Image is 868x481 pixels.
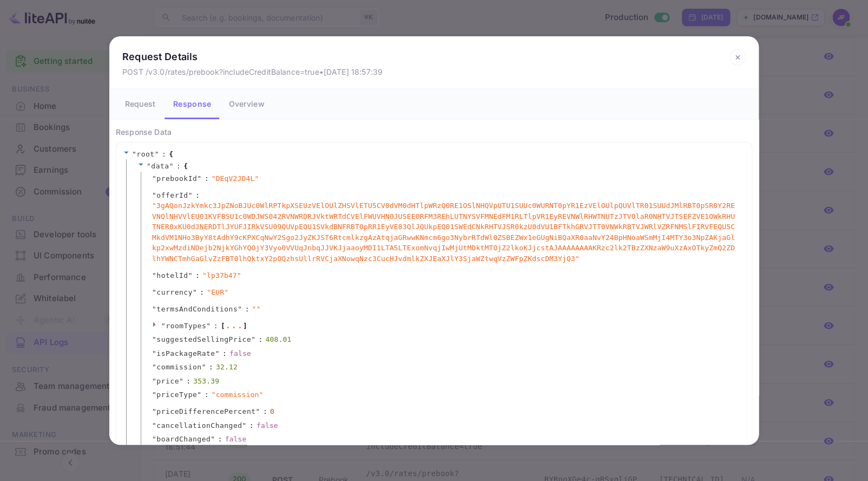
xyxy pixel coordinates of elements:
[176,161,181,172] span: :
[116,89,165,119] button: Request
[132,150,136,158] span: "
[238,305,242,313] span: "
[152,335,156,343] span: "
[156,389,197,400] span: priceType
[116,126,752,138] p: Response Data
[205,389,209,400] span: :
[156,173,197,184] span: prebookId
[245,304,249,315] span: :
[152,191,156,199] span: "
[156,420,242,431] span: cancellationChanged
[214,321,218,331] span: :
[122,66,383,77] p: POST /v3.0/rates/prebook?includeCreditBalance=true • [DATE] 18:57:39
[155,150,159,158] span: "
[202,363,206,371] span: "
[266,334,292,345] div: 408.01
[156,406,255,417] span: priceDifferencePercent
[147,162,151,170] span: "
[169,149,173,160] span: {
[179,377,183,385] span: "
[225,434,247,445] div: false
[156,304,238,315] span: termsAndConditions
[221,321,225,331] span: [
[220,89,273,119] button: Overview
[152,200,737,264] span: " 3gAQonJzkYmkc3JpZNoBJUc0WlRPTkpXSEUzVElOUlZHSVlETU5CV0dVM0dHTlpWRzQ0RE1OSlNHQVpUTU1SUUc0WURNT0p...
[162,149,166,160] span: :
[197,391,201,399] span: "
[152,391,156,399] span: "
[212,173,259,184] span: " DEqV2JD4L "
[152,349,156,357] span: "
[156,348,215,359] span: isPackageRate
[195,190,200,201] span: :
[151,162,169,170] span: data
[156,362,201,373] span: commission
[242,421,247,430] span: "
[200,287,204,298] span: :
[152,435,156,443] span: "
[152,363,156,371] span: "
[215,349,220,357] span: "
[152,421,156,430] span: "
[205,173,209,184] span: :
[225,322,243,328] div: ...
[156,376,179,387] span: price
[211,435,215,443] span: "
[169,162,174,170] span: "
[188,191,193,199] span: "
[188,271,193,279] span: "
[193,376,219,387] div: 353.39
[229,348,251,359] div: false
[152,305,156,313] span: "
[197,174,201,183] span: "
[152,271,156,279] span: "
[222,348,227,359] span: :
[270,406,274,417] div: 0
[152,407,156,415] span: "
[259,334,263,345] span: :
[156,270,188,281] span: hotelId
[263,406,267,417] span: :
[195,270,200,281] span: :
[257,420,278,431] div: false
[243,321,247,331] span: ]
[165,89,220,119] button: Response
[156,287,193,298] span: currency
[186,376,190,387] span: :
[212,389,264,400] span: " commission "
[156,190,188,201] span: offerId
[161,322,166,330] span: "
[207,287,228,298] span: " EUR "
[183,161,188,172] span: {
[152,288,156,296] span: "
[202,270,241,281] span: " lp37b47 "
[193,288,197,296] span: "
[152,377,156,385] span: "
[206,322,211,330] span: "
[209,362,213,373] span: :
[166,322,206,330] span: roomTypes
[251,335,255,343] span: "
[216,362,238,373] div: 32.12
[252,304,261,315] span: " "
[122,49,383,64] p: Request Details
[218,434,222,445] span: :
[249,420,254,431] span: :
[256,407,260,415] span: "
[152,174,156,183] span: "
[136,150,154,158] span: root
[156,434,211,445] span: boardChanged
[156,334,251,345] span: suggestedSellingPrice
